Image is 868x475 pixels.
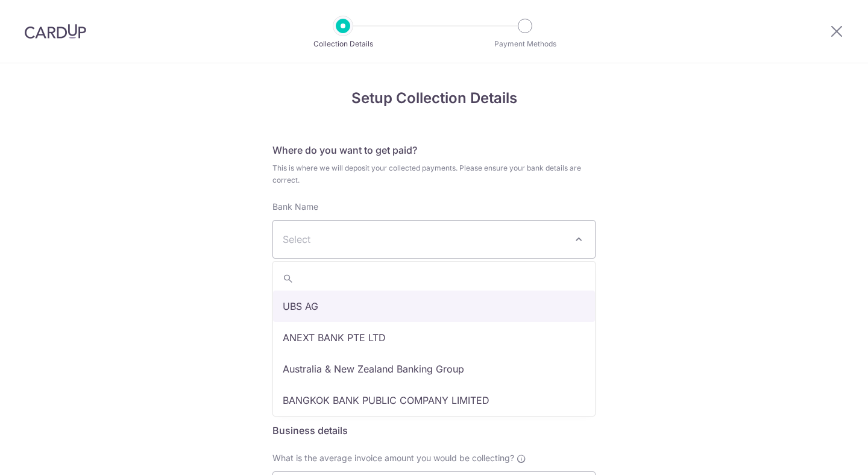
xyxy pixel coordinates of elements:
[24,24,87,39] img: CardUp
[272,143,596,157] h5: Where do you want to get paid?
[272,201,318,213] label: Bank Name
[273,353,595,385] li: Australia & New Zealand Banking Group
[273,385,595,416] li: BANGKOK BANK PUBLIC COMPANY LIMITED
[480,38,570,50] p: Payment Methods
[283,232,566,247] span: Select
[273,322,595,353] li: ANEXT BANK PTE LTD
[272,162,596,186] p: This is where we will deposit your collected payments. Please ensure your bank details are correct.
[273,291,595,322] li: UBS AG
[298,38,388,50] p: Collection Details
[272,87,596,109] h4: Setup Collection Details
[272,453,514,463] span: What is the average invoice amount you would be collecting?
[272,423,596,438] h5: Business details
